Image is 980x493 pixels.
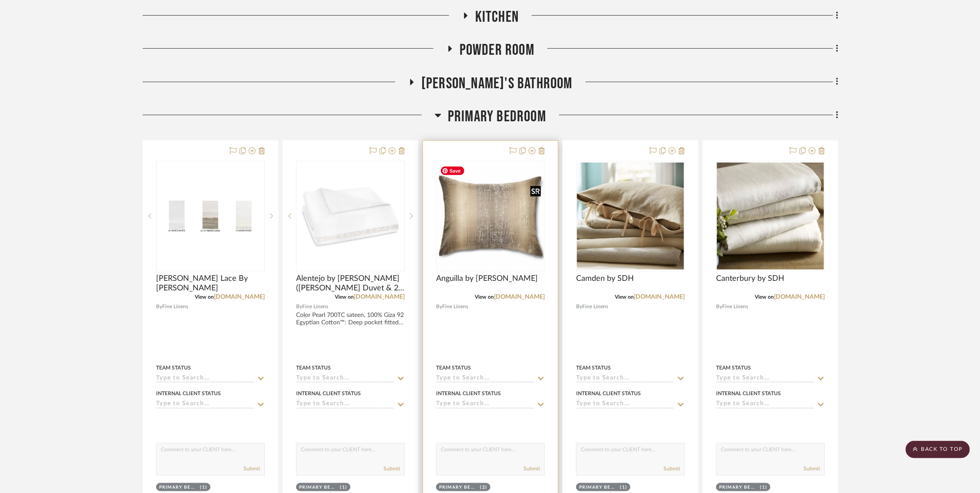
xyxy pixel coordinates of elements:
[576,303,582,311] span: By
[582,303,608,311] span: Fine Linens
[157,199,264,234] img: Clara Lace By Dea Linens
[297,161,404,271] div: 0
[460,41,534,60] span: Powder Room
[296,274,405,293] span: Alentejo by [PERSON_NAME] ([PERSON_NAME] Duvet & 2 Shams)
[615,294,634,300] span: View on
[156,390,221,397] div: Internal Client Status
[716,390,781,397] div: Internal Client Status
[716,274,784,283] span: Canterbury by SDH
[243,465,260,473] button: Submit
[159,484,198,491] div: Primary Bedroom
[302,303,328,311] span: Fine Linens
[577,163,684,270] img: Camden by SDH
[156,375,254,383] input: Type to Search…
[576,274,634,283] span: Camden by SDH
[722,303,748,311] span: Fine Linens
[214,294,265,300] a: [DOMAIN_NAME]
[475,294,494,300] span: View on
[296,303,302,311] span: By
[448,107,546,126] span: Primary Bedroom
[156,364,191,372] div: Team Status
[335,294,354,300] span: View on
[523,465,540,473] button: Submit
[299,484,338,491] div: Primary Bedroom
[620,484,628,491] div: (1)
[717,161,824,271] div: 0
[576,400,674,409] input: Type to Search…
[296,364,331,372] div: Team Status
[439,484,478,491] div: Primary Bedroom
[719,484,758,491] div: Primary Bedroom
[421,74,573,93] span: [PERSON_NAME]'s Bathroom
[162,303,188,311] span: Fine Linens
[755,294,774,300] span: View on
[156,400,254,409] input: Type to Search…
[774,294,825,300] a: [DOMAIN_NAME]
[297,163,404,270] img: Alentejo by Amalia (King Duvet & 2 Shams)
[716,303,722,311] span: By
[436,400,534,409] input: Type to Search…
[442,303,468,311] span: Fine Linens
[354,294,405,300] a: [DOMAIN_NAME]
[436,274,538,283] span: Anguilla by [PERSON_NAME]
[716,364,751,372] div: Team Status
[296,400,394,409] input: Type to Search…
[156,274,265,293] span: [PERSON_NAME] Lace By [PERSON_NAME]
[716,375,814,383] input: Type to Search…
[579,484,618,491] div: Primary Bedroom
[436,364,471,372] div: Team Status
[437,163,544,270] img: Anguilla by Ann Gish
[195,294,214,300] span: View on
[383,465,400,473] button: Submit
[437,161,544,271] div: 0
[441,167,464,175] span: Save
[494,294,545,300] a: [DOMAIN_NAME]
[760,484,768,491] div: (1)
[296,390,361,397] div: Internal Client Status
[634,294,685,300] a: [DOMAIN_NAME]
[475,8,519,27] span: Kitchen
[803,465,820,473] button: Submit
[906,441,970,458] scroll-to-top-button: BACK TO TOP
[340,484,348,491] div: (1)
[576,364,611,372] div: Team Status
[436,390,501,397] div: Internal Client Status
[200,484,208,491] div: (1)
[577,161,684,271] div: 0
[296,375,394,383] input: Type to Search…
[576,390,641,397] div: Internal Client Status
[576,375,674,383] input: Type to Search…
[480,484,488,491] div: (2)
[717,163,824,270] img: Canterbury by SDH
[716,400,814,409] input: Type to Search…
[436,375,534,383] input: Type to Search…
[663,465,680,473] button: Submit
[156,303,162,311] span: By
[436,303,442,311] span: By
